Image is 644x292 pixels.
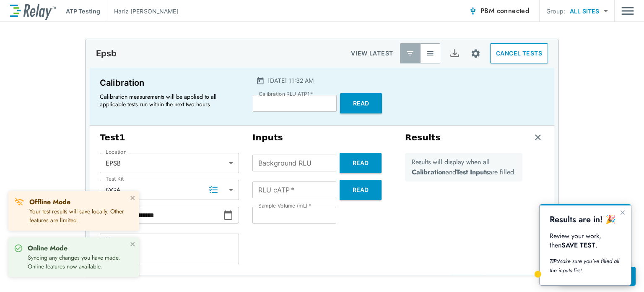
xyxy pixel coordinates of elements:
[490,43,548,63] button: CANCEL TESTS
[106,176,124,182] label: Test Kit
[621,3,634,19] img: Drawer Icon
[114,7,179,16] p: Hariz [PERSON_NAME]
[100,182,239,198] div: QGA
[100,93,234,108] p: Calibration measurements will be applied to all applicable tests run within the next two hours.
[66,7,100,16] p: ATP Testing
[10,2,56,20] img: LuminUltra Relay
[621,3,634,19] button: Main menu
[534,133,542,142] img: Remove
[540,204,631,285] iframe: tooltip
[28,253,127,271] p: Syncing any changes you have made. Online features now available.
[340,153,382,173] button: Read
[28,243,68,253] strong: Online Mode
[14,197,24,207] img: Offline
[29,197,70,207] strong: Offline Mode
[412,167,446,177] b: Calibration
[100,155,239,171] div: EPSB
[449,48,460,59] img: Export Icon
[268,76,314,85] p: [DATE] 11:32 AM
[405,132,441,143] h3: Results
[426,49,434,58] img: View All
[497,6,530,16] span: connected
[96,48,117,58] p: Epsb
[340,93,382,113] button: Read
[130,241,136,247] button: close
[29,207,127,225] p: Your test results will save locally. Other features are limited.
[480,5,529,17] span: PBM
[456,167,489,177] b: Test Inputs
[470,48,481,59] img: Settings Icon
[444,43,465,63] button: Export
[252,132,392,143] h3: Inputs
[100,132,239,143] h3: Test 1
[130,195,136,201] button: close
[465,42,487,65] button: Site setup
[256,76,265,85] img: Calender Icon
[406,49,414,58] img: Latest
[465,3,532,19] button: PBM connected
[259,91,313,97] label: Calibration RLU ATP1
[546,7,565,16] p: Group:
[340,180,382,200] button: Read
[351,48,393,58] p: VIEW LATEST
[100,207,223,224] input: Choose date, selected date is Aug 20, 2025
[412,157,516,177] p: Results will display when all and are filled.
[14,244,23,253] img: Online
[450,274,483,291] button: Cancel
[258,203,311,209] label: Sample Volume (mL)
[100,76,238,89] p: Calibration
[469,7,477,15] img: Connected Icon
[106,149,127,155] label: Location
